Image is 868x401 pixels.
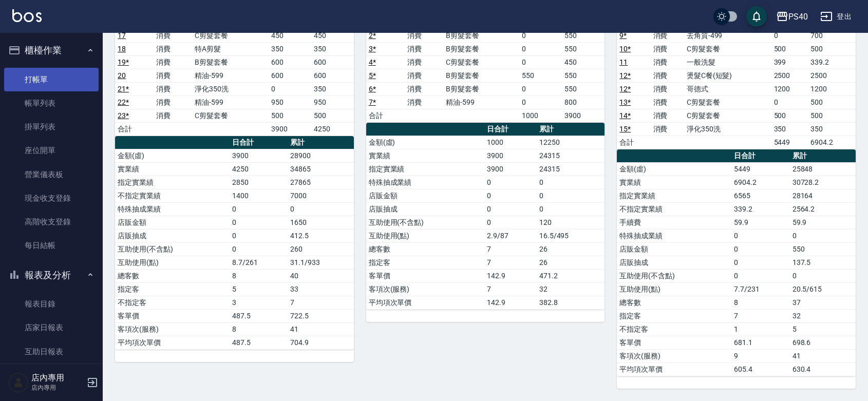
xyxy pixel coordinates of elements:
td: 6565 [731,189,789,202]
a: 打帳單 [4,68,99,91]
td: 9 [731,349,789,362]
td: 消費 [651,69,684,82]
td: 0 [484,216,537,229]
td: 特殊抽成業績 [617,229,731,242]
td: 7.7/231 [731,282,789,296]
td: 600 [269,55,311,69]
table: a dense table [617,3,856,149]
td: 722.5 [288,309,353,322]
td: 28164 [790,189,856,202]
td: C剪髮套餐 [192,109,269,122]
td: 消費 [651,55,684,69]
button: 櫃檯作業 [4,37,99,64]
th: 日合計 [484,123,537,136]
td: 實業績 [115,162,230,176]
td: 339.2 [731,202,789,216]
td: 137.5 [790,256,856,269]
td: 3900 [269,122,311,136]
td: 31.1/933 [288,256,353,269]
td: 2500 [771,69,808,82]
td: 燙髮C餐(短髮) [684,69,771,82]
td: 412.5 [288,229,353,242]
td: 互助使用(點) [366,229,484,242]
td: 0 [731,229,789,242]
td: 5449 [771,136,808,149]
td: 26 [537,256,605,269]
td: 合計 [366,109,405,122]
td: 0 [771,29,808,42]
td: 6904.2 [808,136,855,149]
td: 互助使用(點) [115,256,230,269]
td: 消費 [405,29,443,42]
td: 1400 [230,189,288,202]
td: 600 [311,55,354,69]
a: 互助排行榜 [4,364,99,387]
td: 26 [537,242,605,256]
td: 消費 [154,29,192,42]
td: 0 [519,96,562,109]
td: 店販金額 [115,216,230,229]
img: Logo [12,9,42,22]
td: 消費 [154,109,192,122]
td: 客項次(服務) [366,282,484,296]
table: a dense table [115,136,354,350]
td: 681.1 [731,336,789,349]
td: 500 [808,96,855,109]
td: 0 [519,55,562,69]
td: 800 [562,96,605,109]
td: 金額(虛) [366,136,484,149]
td: 8.7/261 [230,256,288,269]
td: 950 [269,96,311,109]
td: C剪髮套餐 [684,109,771,122]
td: 34865 [288,162,353,176]
td: 實業績 [617,176,731,189]
th: 累計 [790,149,856,163]
td: 399 [771,55,808,69]
td: 互助使用(不含點) [115,242,230,256]
td: C剪髮套餐 [684,96,771,109]
td: 25848 [790,162,856,176]
td: B剪髮套餐 [192,55,269,69]
td: B剪髮套餐 [443,29,519,42]
h5: 店內專用 [31,373,84,383]
td: 店販抽成 [617,256,731,269]
td: 600 [269,69,311,82]
button: 登出 [816,7,856,26]
td: 消費 [154,55,192,69]
td: 0 [771,96,808,109]
a: 店家日報表 [4,316,99,339]
td: 金額(虛) [115,149,230,162]
td: 7 [484,256,537,269]
td: 3900 [230,149,288,162]
td: B剪髮套餐 [443,69,519,82]
td: 消費 [651,42,684,55]
td: 550 [562,29,605,42]
td: 260 [288,242,353,256]
a: 每日結帳 [4,234,99,257]
td: 客單價 [617,336,731,349]
td: 7 [288,296,353,309]
td: 59.9 [790,216,856,229]
a: 18 [118,45,126,53]
td: 消費 [651,29,684,42]
td: 0 [537,189,605,202]
td: C剪髮套餐 [192,29,269,42]
td: 6904.2 [731,176,789,189]
td: 消費 [651,82,684,96]
td: 8 [731,296,789,309]
td: 450 [269,29,311,42]
td: 550 [562,42,605,55]
td: 淨化350洗 [192,82,269,96]
td: 客單價 [366,269,484,282]
td: 指定客 [366,256,484,269]
td: 消費 [651,122,684,136]
td: 8 [230,269,288,282]
a: 座位開單 [4,139,99,162]
td: 1650 [288,216,353,229]
td: 客單價 [115,309,230,322]
td: 客項次(服務) [617,349,731,362]
table: a dense table [115,3,354,136]
td: 特殊抽成業績 [366,176,484,189]
button: save [746,6,767,27]
td: 350 [311,42,354,55]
